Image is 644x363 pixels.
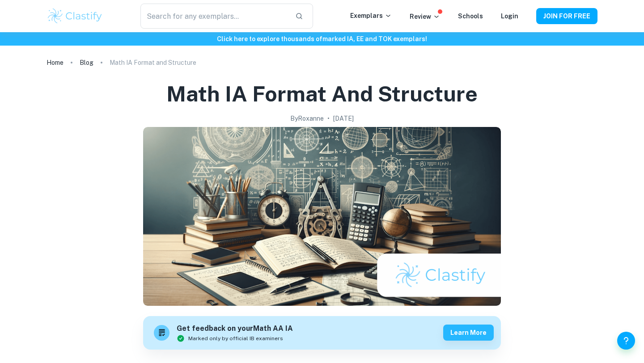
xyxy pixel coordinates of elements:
[410,12,440,21] p: Review
[290,114,324,123] h2: By Roxanne
[333,114,354,123] h2: [DATE]
[166,80,478,108] h1: Math IA Format and Structure
[110,58,196,68] p: Math IA Format and Structure
[2,34,642,44] h6: Click here to explore thousands of marked IA, EE and TOK exemplars !
[617,332,635,350] button: Help and Feedback
[143,316,501,350] a: Get feedback on yourMath AA IAMarked only by official IB examinersLearn more
[188,334,283,342] span: Marked only by official IB examiners
[501,13,518,20] a: Login
[47,56,64,69] a: Home
[80,56,93,69] a: Blog
[143,127,501,306] img: Math IA Format and Structure cover image
[350,11,392,21] p: Exemplars
[327,114,330,123] p: •
[458,13,483,20] a: Schools
[47,7,103,25] img: Clastify logo
[140,4,288,29] input: Search for any exemplars...
[177,323,293,334] h6: Get feedback on your Math AA IA
[536,8,597,24] button: JOIN FOR FREE
[443,325,494,341] button: Learn more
